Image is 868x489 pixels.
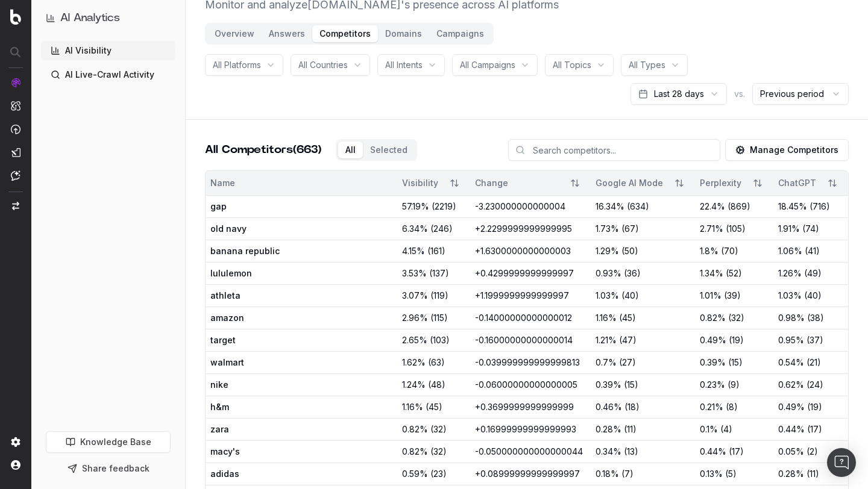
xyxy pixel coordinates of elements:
[726,267,742,279] span: ( 52 )
[475,446,583,456] span: -0.050000000000000044
[210,312,300,324] span: amazon
[402,379,426,391] span: 1.24 %
[700,334,726,346] span: 0.49 %
[668,172,690,194] button: Sort
[778,201,807,213] span: 18.45 %
[596,401,622,413] span: 0.46 %
[596,446,621,458] span: 0.34 %
[728,201,750,213] span: ( 869 )
[508,139,720,161] input: Search competitors...
[298,59,348,71] span: All Countries
[596,201,624,213] span: 16.34 %
[827,448,856,477] div: Open Intercom Messenger
[475,313,572,323] span: -0.14000000000000012
[210,201,300,213] span: gap
[807,423,822,435] span: ( 17 )
[778,401,805,413] span: 0.49 %
[430,423,447,435] span: ( 32 )
[596,290,619,302] span: 1.03 %
[475,290,569,301] span: +1.1999999999999997
[621,245,638,257] span: ( 50 )
[726,401,738,413] span: ( 8 )
[475,268,574,278] span: +0.4299999999999997
[402,423,428,435] span: 0.82 %
[11,170,20,181] img: Assist
[726,223,746,235] span: ( 105 )
[624,379,638,391] span: ( 15 )
[402,245,425,257] span: 4.15 %
[206,171,397,195] th: Name
[429,267,449,279] span: ( 137 )
[802,223,819,235] span: ( 74 )
[210,290,300,302] span: athleta
[621,290,639,302] span: ( 40 )
[475,201,565,211] span: -3.230000000000004
[700,201,725,213] span: 22.4 %
[402,357,426,369] span: 1.62 %
[210,446,300,458] span: macy's
[700,245,719,257] span: 1.8 %
[778,446,804,458] span: 0.05 %
[700,446,726,458] span: 0.44 %
[700,357,726,369] span: 0.39 %
[475,357,580,367] span: -0.039999999999999813
[402,468,428,480] span: 0.59 %
[778,357,804,369] span: 0.54 %
[700,401,723,413] span: 0.21 %
[427,245,445,257] span: ( 161 )
[807,446,818,458] span: ( 2 )
[12,202,19,210] img: Switch project
[262,25,312,42] button: Answers
[338,142,363,158] button: All
[700,223,723,235] span: 2.71 %
[11,101,20,111] img: Intelligence
[312,25,378,42] button: Competitors
[402,267,427,279] span: 3.53 %
[822,172,843,194] button: Sort
[210,245,300,257] span: banana republic
[720,423,732,435] span: ( 4 )
[807,334,823,346] span: ( 37 )
[778,312,805,324] span: 0.98 %
[428,379,445,391] span: ( 48 )
[596,223,619,235] span: 1.73 %
[210,223,300,235] span: old navy
[46,10,171,26] button: AI Analytics
[778,223,800,235] span: 1.91 %
[460,59,515,71] span: All Campaigns
[700,177,742,189] div: Perplexity
[807,357,821,369] span: ( 21 )
[724,290,741,302] span: ( 39 )
[210,423,300,435] span: zara
[475,223,572,234] span: +2.2299999999999995
[385,59,423,71] span: All Intents
[46,431,171,453] a: Knowledge Base
[475,177,559,189] div: Change
[778,423,805,435] span: 0.44 %
[728,312,744,324] span: ( 32 )
[721,245,738,257] span: ( 70 )
[402,334,427,346] span: 2.65 %
[429,25,491,42] button: Campaigns
[10,9,21,25] img: Botify logo
[810,201,830,213] span: ( 716 )
[402,201,429,213] span: 57.19 %
[402,401,423,413] span: 1.16 %
[729,334,744,346] span: ( 19 )
[807,312,824,324] span: ( 38 )
[700,423,718,435] span: 0.1 %
[596,357,617,369] span: 0.7 %
[807,468,819,480] span: ( 11 )
[46,458,171,479] button: Share feedback
[596,468,619,480] span: 0.18 %
[596,423,621,435] span: 0.28 %
[700,379,725,391] span: 0.23 %
[807,379,823,391] span: ( 24 )
[619,357,636,369] span: ( 27 )
[475,335,573,345] span: -0.16000000000000014
[624,446,638,458] span: ( 13 )
[430,290,448,302] span: ( 119 )
[729,446,744,458] span: ( 17 )
[430,312,448,324] span: ( 115 )
[596,245,619,257] span: 1.29 %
